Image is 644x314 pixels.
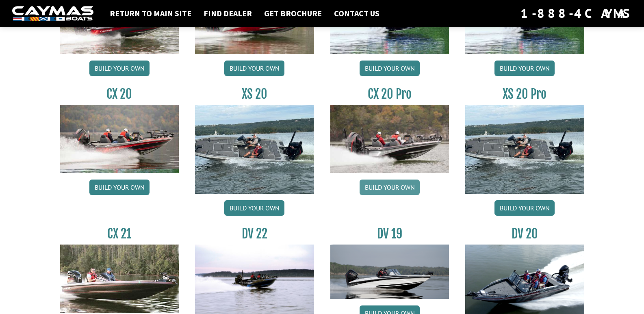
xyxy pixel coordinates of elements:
[60,245,179,313] img: CX21_thumb.jpg
[330,87,449,102] h3: CX 20 Pro
[330,226,449,241] h3: DV 19
[12,6,93,21] img: white-logo-c9c8dbefe5ff5ceceb0f0178aa75bf4bb51f6bca0971e226c86eb53dfe498488.png
[360,180,420,195] a: Build your own
[494,61,555,76] a: Build your own
[60,87,179,102] h3: CX 20
[60,226,179,241] h3: CX 21
[465,87,584,102] h3: XS 20 Pro
[89,61,150,76] a: Build your own
[60,105,179,173] img: CX-20_thumbnail.jpg
[520,4,632,22] div: 1-888-4CAYMAS
[260,8,326,19] a: Get Brochure
[106,8,195,19] a: Return to main site
[330,105,449,173] img: CX-20Pro_thumbnail.jpg
[199,8,256,19] a: Find Dealer
[330,8,384,19] a: Contact Us
[465,105,584,194] img: XS_20_resized.jpg
[360,61,420,76] a: Build your own
[330,245,449,299] img: dv-19-ban_from_website_for_caymas_connect.png
[195,226,314,241] h3: DV 22
[195,105,314,194] img: XS_20_resized.jpg
[224,61,284,76] a: Build your own
[494,200,555,216] a: Build your own
[465,226,584,241] h3: DV 20
[195,87,314,102] h3: XS 20
[89,180,150,195] a: Build your own
[224,200,284,216] a: Build your own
